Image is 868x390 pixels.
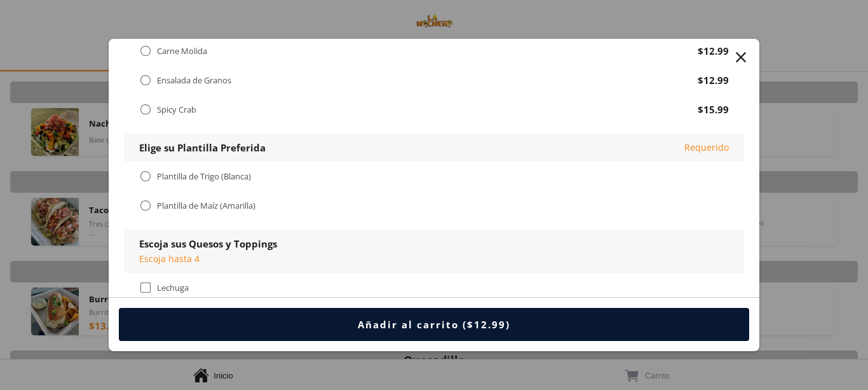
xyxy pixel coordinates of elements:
div: $15.99 [698,103,729,116]
div: Escoja hasta 4 [139,253,277,265]
div:  [139,73,152,87]
div:  [139,44,152,58]
div:  [139,169,152,183]
div: Añadir al carrito ($12.99) [358,318,510,331]
div:  [139,198,152,212]
button: Añadir al carrito ($12.99) [119,308,750,341]
div: Plantilla de Trigo (Blanca) [157,171,251,182]
div:  [139,102,152,116]
div: $12.99 [698,45,729,57]
div: Lechuga [157,282,189,293]
div: $12.99 [698,74,729,87]
div: Ensalada de Granos [157,75,231,86]
div: Elige su Plantilla Preferida [139,141,266,154]
div: Plantilla de Maíz (Amarilla) [157,200,255,211]
div: Escoja sus Quesos y Toppings [139,237,277,250]
div:  [139,281,152,295]
div: Carne Molida [157,46,207,57]
div: Requerido [684,141,729,154]
div: Spicy Crab [157,104,196,115]
button:  [732,48,750,66]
